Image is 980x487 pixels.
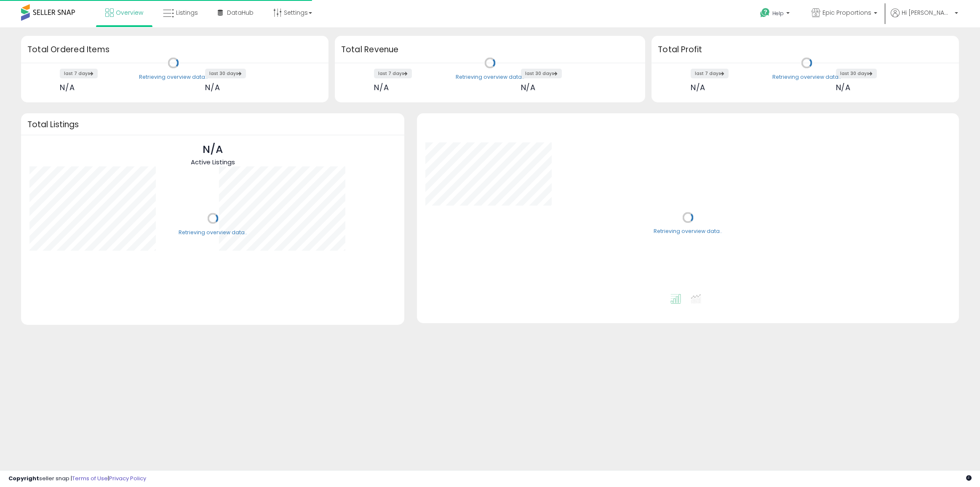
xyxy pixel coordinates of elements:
[654,228,722,235] div: Retrieving overview data..
[772,73,841,81] div: Retrieving overview data..
[179,229,247,236] div: Retrieving overview data..
[902,8,952,17] span: Hi [PERSON_NAME]
[822,8,871,17] span: Epic Proportions
[139,73,208,81] div: Retrieving overview data..
[753,1,798,27] a: Help
[760,8,770,18] i: Get Help
[772,10,784,17] span: Help
[456,73,524,81] div: Retrieving overview data..
[116,8,143,17] span: Overview
[176,8,198,17] span: Listings
[227,8,254,17] span: DataHub
[891,8,958,27] a: Hi [PERSON_NAME]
